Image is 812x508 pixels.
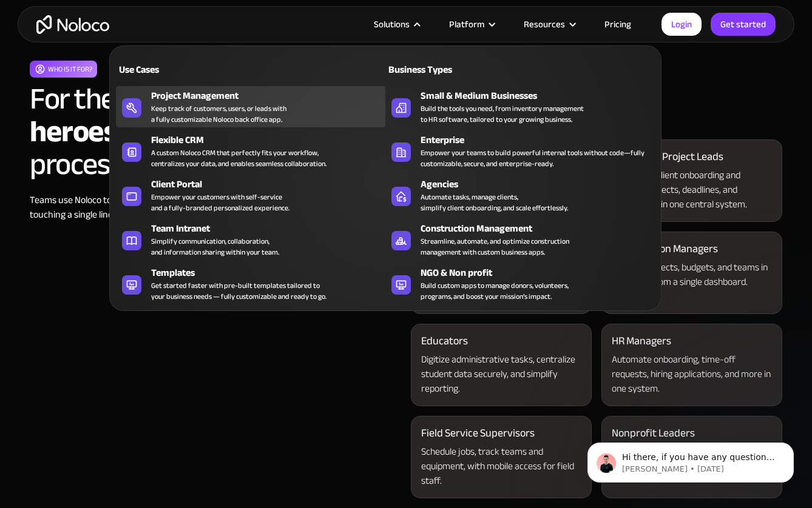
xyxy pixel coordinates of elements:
[385,175,655,216] a: AgenciesAutomate tasks, manage clients,simplify client onboarding, and scale effortlessly.
[30,82,401,181] h2: For the driving change in process heavy companies
[421,334,468,349] div: Educators
[385,62,515,77] div: Business Types
[421,177,660,192] div: Agencies
[421,89,660,103] div: Small & Medium Businesses
[612,352,772,396] div: Automate onboarding, time-off requests, hiring applications, and more in one system.
[434,16,509,32] div: Platform
[612,150,723,164] div: Consulting Project Leads
[711,13,776,36] a: Get started
[612,168,772,212] div: Streamline client onboarding and manage projects, deadlines, and deliverables in one central system.
[385,263,655,304] a: NGO & Non profitBuild custom apps to manage donors, volunteers,programs, and boost your mission’s...
[661,13,702,36] a: Login
[524,16,565,32] div: Resources
[30,193,401,222] div: Teams use Noloco to replace spreadsheets, connect data, and scale processes. Without touching a s...
[116,263,385,304] a: TemplatesGet started faster with pre-built templates tailored toyour business needs — fully custo...
[374,16,410,32] div: Solutions
[509,16,589,32] div: Resources
[385,219,655,260] a: Construction ManagementStreamline, automate, and optimize constructionmanagement with custom busi...
[589,16,646,32] a: Pricing
[151,221,391,236] div: Team Intranet
[151,266,391,280] div: Templates
[612,260,772,289] div: Manage projects, budgets, and teams in real-time from a single dashboard.
[116,55,385,83] a: Use Cases
[421,280,569,302] div: Build custom apps to manage donors, volunteers, programs, and boost your mission’s impact.
[151,177,391,192] div: Client Portal
[116,175,385,216] a: Client PortalEmpower your customers with self-serviceand a fully-branded personalized experience.
[151,236,279,258] div: Simplify communication, collaboration, and information sharing within your team.
[151,147,326,169] div: A custom Noloco CRM that perfectly fits your workflow, centralizes your data, and enables seamles...
[151,133,391,147] div: Flexible CRM
[421,221,660,236] div: Construction Management
[612,242,718,256] div: Construction Managers
[421,426,535,441] div: Field Service Supervisors
[151,192,289,213] div: Empower your customers with self-service and a fully-branded personalized experience.
[116,219,385,260] a: Team IntranetSimplify communication, collaboration,and information sharing within your team.
[421,444,581,488] div: Schedule jobs, track teams and equipment, with mobile access for field staff.
[421,103,584,125] div: Build the tools you need, from inventory management to HR software, tailored to your growing busi...
[359,16,434,32] div: Solutions
[109,28,661,311] nav: Solutions
[151,280,326,302] div: Get started faster with pre-built templates tailored to your business needs — fully customizable ...
[449,16,484,32] div: Platform
[385,55,655,83] a: Business Types
[421,266,660,280] div: NGO & Non profit
[116,62,246,77] div: Use Cases
[151,89,391,103] div: Project Management
[421,352,581,396] div: Digitize administrative tasks, centralize student data securely, and simplify reporting.
[421,192,568,213] div: Automate tasks, manage clients, simplify client onboarding, and scale effortlessly.
[569,417,812,502] iframe: Intercom notifications message
[421,147,649,169] div: Empower your teams to build powerful internal tools without code—fully customizable, secure, and ...
[612,334,671,349] div: HR Managers
[385,130,655,172] a: EnterpriseEmpower your teams to build powerful internal tools without code—fully customizable, se...
[30,70,242,160] strong: Ops and IT heroes
[385,86,655,127] a: Small & Medium BusinessesBuild the tools you need, from inventory managementto HR software, tailo...
[48,62,92,76] div: Who is it for?
[421,236,569,258] div: Streamline, automate, and optimize construction management with custom business apps.
[151,103,286,125] div: Keep track of customers, users, or leads with a fully customizable Noloco back office app.
[36,15,109,34] a: home
[421,133,660,147] div: Enterprise
[116,86,385,127] a: Project ManagementKeep track of customers, users, or leads witha fully customizable Noloco back o...
[116,130,385,172] a: Flexible CRMA custom Noloco CRM that perfectly fits your workflow,centralizes your data, and enab...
